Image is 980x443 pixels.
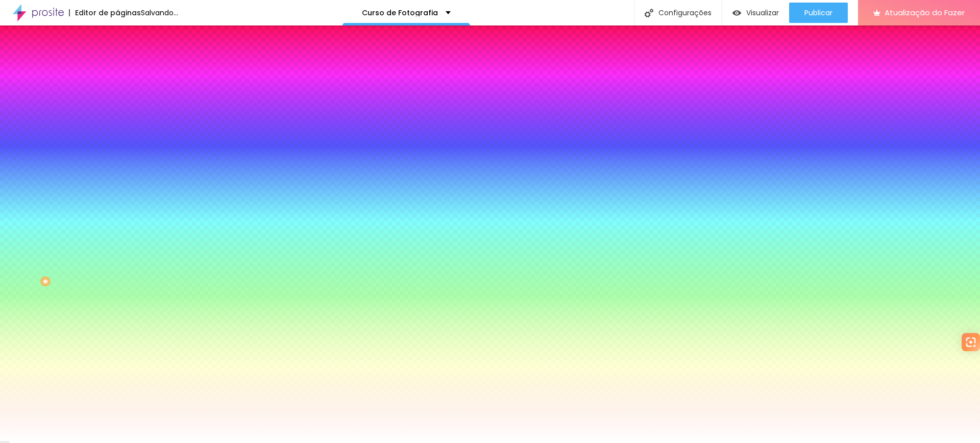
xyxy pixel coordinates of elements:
font: Curso de Fotografia [362,8,438,18]
button: Visualizar [722,3,789,23]
font: Publicar [804,8,832,18]
button: Publicar [789,3,848,23]
font: Configurações [658,8,712,18]
font: Atualização do Fazer [885,7,965,18]
img: view-1.svg [732,9,741,17]
font: Editor de páginas [75,8,141,18]
font: Visualizar [746,8,779,18]
img: Ícone [645,9,653,17]
div: Salvando... [141,9,178,16]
